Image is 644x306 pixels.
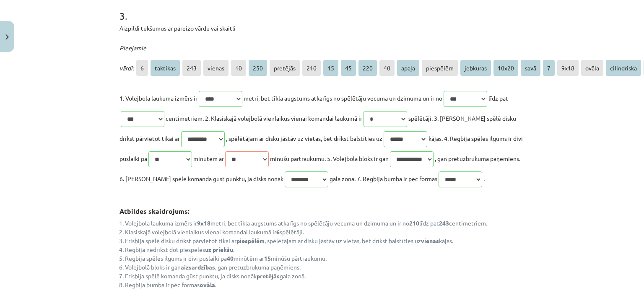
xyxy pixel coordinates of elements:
strong: vienas [421,237,439,244]
span: 9x18 [557,60,579,76]
span: cilindriska [606,60,641,76]
span: 7 [543,60,555,76]
li: Volejbolā bloks ir gan , gan pretuzbrukuma paņēmiens. [125,263,525,272]
strong: 40 [227,254,234,262]
span: jebkuras [460,60,491,76]
li: Regbijā nedrīkst dot piespēles . [125,245,525,254]
span: metri, bet tīkla augstums atkarīgs no spēlētāju vecuma un dzimuma un ir no [244,94,442,102]
p: Aizpildi tukšumus ar pareizo vārdu vai skaitli [119,24,525,33]
h3: Atbildes skaidrojums: [119,201,525,216]
span: 6 [136,60,148,76]
span: vienas [203,60,229,76]
span: pretējās [270,60,300,76]
strong: 15 [264,254,271,262]
span: 15 [323,60,338,76]
strong: 6 [276,228,280,236]
span: 243 [182,60,201,76]
span: centimetriem. 2. Klasiskajā volejbolā vienlaikus vienai komandai laukumā ir [166,114,362,122]
strong: 243 [439,219,449,227]
span: Pieejamie vārdi: [119,44,146,72]
span: minūšu pārtraukumu. 5. Volejbolā bloks ir gan [270,155,389,162]
span: 45 [341,60,356,76]
strong: 210 [409,219,419,227]
li: Regbija bumba ir pēc formas . [125,280,525,289]
li: Klasiskajā volejbolā vienlaikus vienai komandai laukumā ir spēlētāji. [125,228,525,236]
strong: piespēlēm [236,237,265,244]
strong: ovāla [200,281,215,288]
strong: 9x18 [197,219,210,227]
li: Regbija spēles ilgums ir divi puslaiki pa minūtēm ar minūšu pārtraukumu. [125,254,525,263]
span: 210 [302,60,321,76]
span: 250 [249,60,267,76]
strong: aizsardzības [181,263,215,271]
img: icon-close-lesson-0947bae3869378f0d4975bcd49f059093ad1ed9edebbc8119c70593378902aed.svg [5,34,9,40]
span: 10x20 [493,60,518,76]
span: . [483,175,485,182]
span: 1. Volejbola laukuma izmērs ir [119,94,197,102]
span: līdz pat [488,94,508,102]
span: piespēlēm [422,60,458,76]
span: gala zonā. 7. Regbija bumba ir pēc formas [330,175,437,182]
li: Volejbola laukuma izmērs ir metri, bet tīkla augstums atkarīgs no spēlētāju vecuma un dzimuma un ... [125,219,525,228]
span: 220 [358,60,377,76]
span: ovāla [581,60,603,76]
span: apaļa [397,60,419,76]
span: minūtēm ar [193,155,224,162]
span: taktikas [151,60,180,76]
span: , spēlētājam ar disku jāstāv uz vietas, bet drīkst balstīties uz [226,135,382,142]
strong: pretējās [257,272,280,280]
strong: uz priekšu [205,246,233,253]
span: savā [521,60,540,76]
span: 10 [231,60,246,76]
li: Frisbija spēlē disku drīkst pārvietot tikai ar , spēlētājam ar disku jāstāv uz vietas, bet drīkst... [125,236,525,245]
li: Frisbija spēlē komanda gūst punktu, ja disks nonāk gala zonā. [125,272,525,280]
span: 40 [379,60,395,76]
